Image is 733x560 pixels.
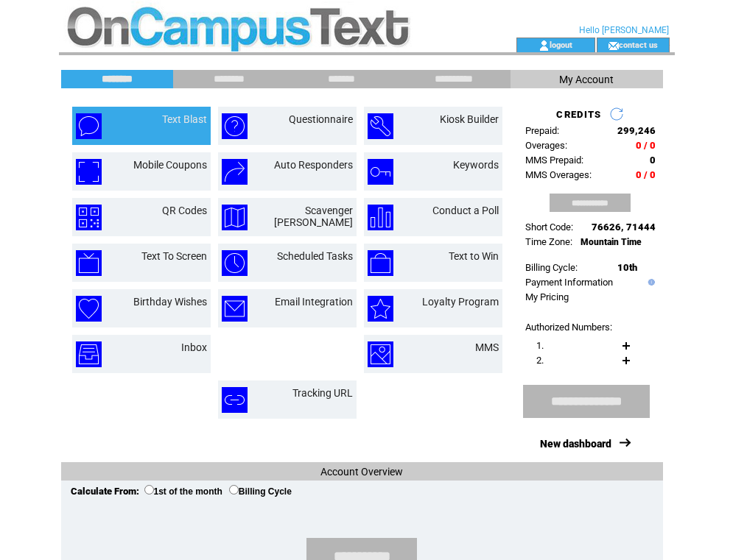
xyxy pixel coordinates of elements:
img: scheduled-tasks.png [222,250,248,276]
span: 0 [650,155,656,166]
span: 10th [617,262,637,273]
span: Mountain Time [581,237,642,247]
span: 0 / 0 [636,169,656,180]
a: Text to Win [449,250,499,262]
img: mobile-coupons.png [76,159,102,185]
a: My Pricing [525,291,569,302]
img: loyalty-program.png [368,296,393,322]
a: contact us [619,40,658,49]
span: Prepaid: [525,125,559,136]
img: email-integration.png [222,296,248,322]
img: help.gif [645,279,655,286]
img: contact_us_icon.gif [608,40,619,52]
img: qr-codes.png [76,205,102,230]
img: text-to-win.png [368,250,393,276]
span: 76626, 71444 [592,221,656,233]
img: questionnaire.png [222,113,248,139]
span: MMS Prepaid: [525,155,583,166]
a: Text Blast [162,113,207,125]
a: New dashboard [540,438,611,450]
a: logout [550,40,572,49]
input: Billing Cycle [229,485,239,495]
a: Auto Responders [274,159,353,171]
span: 0 / 0 [636,140,656,151]
a: MMS [475,341,499,353]
img: text-blast.png [76,113,102,139]
label: 1st of the month [144,486,222,497]
img: keywords.png [368,159,393,185]
img: mms.png [368,341,393,367]
a: Loyalty Program [422,296,499,308]
span: 1. [536,340,544,351]
span: Hello [PERSON_NAME] [579,25,669,35]
span: Short Code: [525,221,573,233]
img: scavenger-hunt.png [222,205,248,230]
span: Calculate From: [71,486,139,497]
span: Overages: [525,140,567,151]
img: inbox.png [76,341,102,367]
span: 299,246 [617,125,656,136]
span: Time Zone: [525,236,572,247]
span: CREDITS [556,109,601,120]
a: Scavenger [PERSON_NAME] [274,205,353,228]
a: Payment Information [525,277,613,288]
a: Inbox [181,341,207,353]
a: Tracking URL [292,387,353,399]
a: Scheduled Tasks [277,250,353,262]
img: auto-responders.png [222,159,248,185]
span: Account Overview [320,466,403,478]
a: Kiosk Builder [440,113,499,125]
a: Questionnaire [289,113,353,125]
span: My Account [559,74,614,85]
img: birthday-wishes.png [76,296,102,322]
label: Billing Cycle [229,486,292,497]
input: 1st of the month [144,485,154,495]
span: 2. [536,355,544,366]
img: tracking-url.png [222,387,248,413]
span: Authorized Numbers: [525,322,612,333]
a: Email Integration [275,296,353,308]
img: kiosk-builder.png [368,113,393,139]
a: Conduct a Poll [432,205,499,216]
a: QR Codes [162,205,207,216]
img: account_icon.gif [539,40,550,52]
img: conduct-a-poll.png [368,205,393,230]
a: Birthday Wishes [133,296,207,308]
img: text-to-screen.png [76,250,102,276]
span: Billing Cycle: [525,262,578,273]
a: Mobile Coupons [133,159,207,171]
span: MMS Overages: [525,169,592,180]
a: Text To Screen [141,250,207,262]
a: Keywords [453,159,499,171]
